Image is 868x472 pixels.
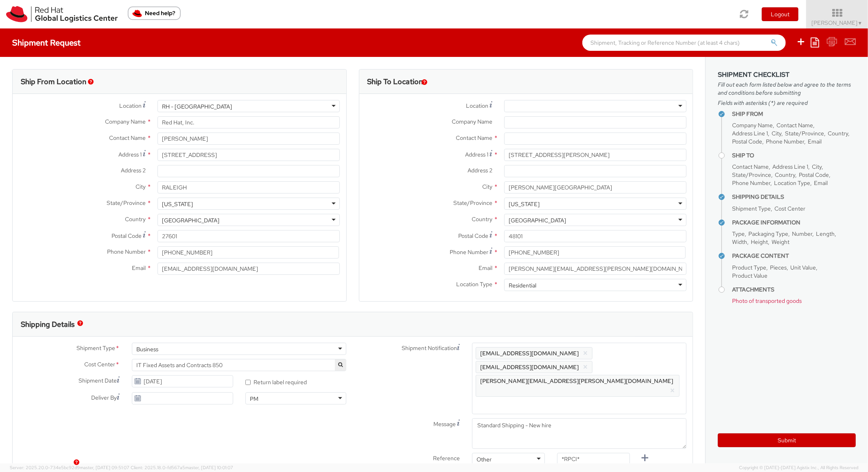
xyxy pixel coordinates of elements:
[79,376,117,385] span: Shipment Date
[458,232,488,239] span: Postal Code
[748,230,788,237] span: Packaging Type
[456,134,492,141] span: Contact Name
[482,183,492,190] span: City
[118,151,142,158] span: Address 1
[80,465,129,470] span: master, [DATE] 09:51:07
[480,363,579,371] span: [EMAIL_ADDRESS][DOMAIN_NAME]
[477,455,492,463] div: Other
[812,19,863,26] span: [PERSON_NAME]
[402,344,457,352] span: Shipment Notification
[732,130,768,137] span: Address Line 1
[121,167,146,174] span: Address 2
[450,248,488,256] span: Phone Number
[732,111,856,117] h4: Ship From
[858,20,863,26] span: ▼
[466,102,488,109] span: Location
[453,199,492,207] span: State/Province
[509,281,536,289] div: Residential
[732,220,856,226] h4: Package Information
[480,377,673,385] span: [PERSON_NAME][EMAIL_ADDRESS][PERSON_NAME][DOMAIN_NAME]
[77,344,115,353] span: Shipment Type
[367,78,423,86] h3: Ship To Location
[472,215,492,223] span: Country
[10,465,129,470] span: Server: 2025.20.0-734e5bc92d9
[732,238,747,246] span: Width
[732,138,762,145] span: Postal Code
[732,272,767,279] span: Product Value
[772,238,789,246] span: Weight
[119,102,142,109] span: Location
[814,179,828,187] span: Email
[732,297,802,305] span: Photo of transported goods
[245,377,308,386] label: Return label required
[816,230,835,237] span: Length
[718,433,856,447] button: Submit
[433,420,456,428] span: Message
[762,7,798,21] button: Logout
[751,238,768,246] span: Height
[770,264,787,271] span: Pieces
[808,138,822,145] span: Email
[772,130,781,137] span: City
[6,6,118,22] img: rh-logistics-00dfa346123c4ec078e1.svg
[785,130,824,137] span: State/Province
[775,171,795,178] span: Country
[91,394,117,402] span: Deliver By
[245,380,251,385] input: Return label required
[732,194,856,200] h4: Shipping Details
[162,216,219,224] div: [GEOGRAPHIC_DATA]
[128,7,181,20] button: Need help?
[480,350,579,357] span: [EMAIL_ADDRESS][DOMAIN_NAME]
[136,361,342,369] span: IT Fixed Assets and Contracts 850
[162,102,232,111] div: RH - [GEOGRAPHIC_DATA]
[732,179,770,187] span: Phone Number
[105,118,146,125] span: Company Name
[732,264,766,271] span: Product Type
[582,35,786,51] input: Shipment, Tracking or Reference Number (at least 4 chars)
[732,171,771,178] span: State/Province
[732,152,856,159] h4: Ship To
[776,122,813,129] span: Contact Name
[509,216,566,224] div: [GEOGRAPHIC_DATA]
[766,138,804,145] span: Phone Number
[718,99,856,107] span: Fields with asterisks (*) are required
[84,360,115,370] span: Cost Center
[452,118,492,125] span: Company Name
[732,287,856,293] h4: Attachments
[468,167,492,174] span: Address 2
[772,163,808,170] span: Address Line 1
[132,359,346,371] span: IT Fixed Assets and Contracts 850
[456,281,492,288] span: Location Type
[136,345,158,353] div: Business
[185,465,233,470] span: master, [DATE] 10:01:07
[433,455,460,462] span: Reference
[107,248,146,255] span: Phone Number
[792,230,812,237] span: Number
[732,253,856,259] h4: Package Content
[774,205,805,212] span: Cost Center
[732,205,771,212] span: Shipment Type
[718,80,856,97] span: Fill out each form listed below and agree to the terms and conditions before submitting
[739,465,858,471] span: Copyright © [DATE]-[DATE] Agistix Inc., All Rights Reserved
[250,395,258,403] div: PM
[790,264,816,271] span: Unit Value
[583,362,588,372] button: ×
[718,71,856,78] h3: Shipment Checklist
[509,200,540,208] div: [US_STATE]
[12,38,81,47] h4: Shipment Request
[465,151,488,158] span: Address 1
[162,200,193,208] div: [US_STATE]
[479,264,492,272] span: Email
[774,179,810,187] span: Location Type
[583,348,588,358] button: ×
[125,215,146,223] span: Country
[107,199,146,207] span: State/Province
[732,122,773,129] span: Company Name
[112,232,142,239] span: Postal Code
[136,183,146,190] span: City
[109,134,146,141] span: Contact Name
[132,264,146,272] span: Email
[131,465,233,470] span: Client: 2025.18.0-fd567a5
[812,163,822,170] span: City
[21,320,74,328] h3: Shipping Details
